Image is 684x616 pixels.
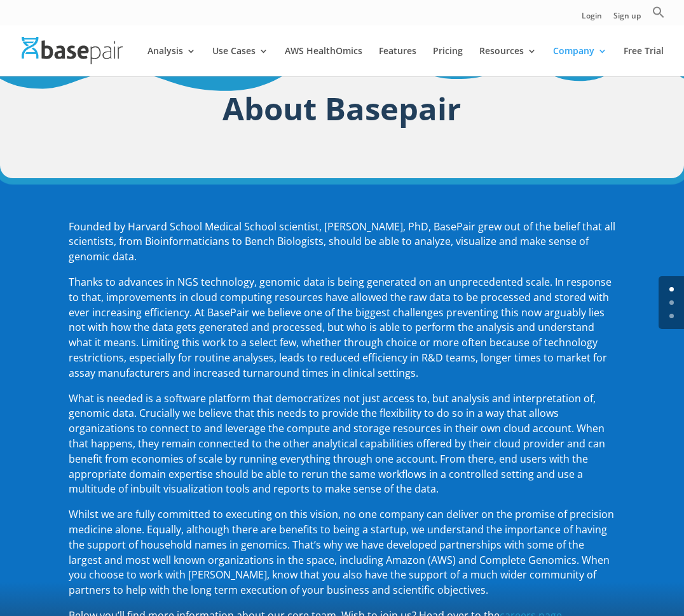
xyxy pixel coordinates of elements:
[147,46,196,76] a: Analysis
[652,6,665,18] svg: Search
[379,46,416,76] a: Features
[669,314,674,318] a: 2
[212,46,268,76] a: Use Cases
[433,46,463,76] a: Pricing
[479,46,537,76] a: Resources
[69,391,616,508] p: What is needed is a software platform that democratizes not just access to, but analysis and inte...
[624,46,664,76] a: Free Trial
[620,552,669,601] iframe: Drift Widget Chat Controller
[669,300,674,305] a: 1
[652,6,665,25] a: Search Icon Link
[553,46,607,76] a: Company
[69,86,616,137] h1: About Basepair
[613,12,641,25] a: Sign up
[285,46,362,76] a: AWS HealthOmics
[669,287,674,291] a: 0
[69,275,612,380] span: Thanks to advances in NGS technology, genomic data is being generated on an unprecedented scale. ...
[582,12,602,25] a: Login
[69,507,614,597] span: Whilst we are fully committed to executing on this vision, no one company can deliver on the prom...
[22,37,123,64] img: Basepair
[69,220,616,275] p: Founded by Harvard School Medical School scientist, [PERSON_NAME], PhD, BasePair grew out of the ...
